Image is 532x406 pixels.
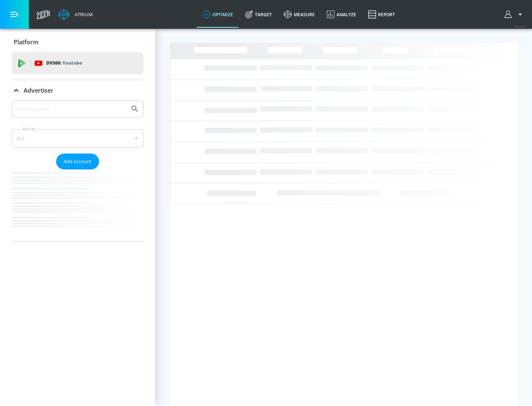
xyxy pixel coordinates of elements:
a: Target [239,1,278,28]
span: Add Account [64,157,92,166]
div: Atrium [72,11,93,18]
p: Platform [14,38,38,46]
a: Analyze [321,1,362,28]
div: Platform [12,32,143,52]
p: DV360: [46,59,82,67]
nav: list of Advertiser [12,169,143,241]
a: Atrium [58,9,93,20]
a: optimize [197,1,239,28]
span: v 4.24.0 [514,24,525,28]
button: Add Account [56,154,99,169]
p: Advertiser [24,86,53,94]
div: DV360: Youtube [12,52,143,74]
div: A-Z [12,129,143,148]
label: Sort By [21,127,37,131]
div: Advertiser [12,80,143,101]
p: Youtube [62,59,82,67]
input: Search by name [15,104,127,114]
a: Report [362,1,401,28]
div: Advertiser [12,100,143,241]
a: measure [278,1,321,28]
